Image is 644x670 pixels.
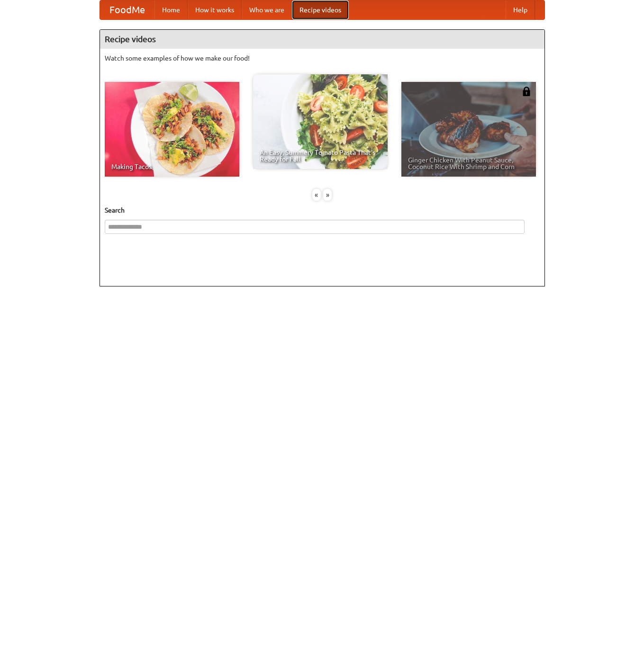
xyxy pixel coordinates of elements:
img: 483408.png [522,87,531,96]
a: FoodMe [100,0,154,19]
a: An Easy, Summery Tomato Pasta That's Ready for Fall [253,74,388,169]
a: Recipe videos [292,0,349,19]
a: Making Tacos [105,82,239,177]
a: How it works [188,0,242,19]
p: Watch some examples of how we make our food! [105,54,540,63]
span: Making Tacos [111,163,233,170]
a: Help [506,0,535,19]
span: An Easy, Summery Tomato Pasta That's Ready for Fall [260,149,381,162]
div: » [323,189,332,201]
h4: Recipe videos [100,30,544,49]
a: Home [154,0,188,19]
h5: Search [105,205,540,215]
a: Who we are [242,0,292,19]
div: « [312,189,321,201]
